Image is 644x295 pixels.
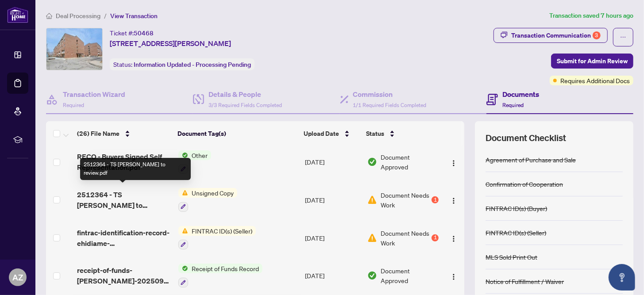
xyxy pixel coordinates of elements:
[80,158,191,180] div: 2512364 - TS [PERSON_NAME] to review.pdf
[557,54,628,68] span: Submit for Admin Review
[450,197,457,204] img: Logo
[208,102,282,108] span: 3/3 Required Fields Completed
[447,155,461,169] button: Logo
[362,121,440,146] th: Status
[77,151,171,172] span: RECO - Buyers Signed Self Representation.pdf
[549,11,633,21] article: Transaction saved 7 hours ago
[447,231,461,245] button: Logo
[104,11,107,21] li: /
[46,13,52,19] span: home
[301,219,364,257] td: [DATE]
[486,179,563,189] div: Confirmation of Cooperation
[432,234,439,241] div: 1
[494,28,608,43] button: Transaction Communication3
[178,264,262,287] button: Status IconReceipt of Funds Record
[450,235,457,242] img: Logo
[381,228,430,248] span: Document Needs Work
[77,265,171,286] span: receipt-of-funds-[PERSON_NAME]-20250903-120401.pdf
[77,129,120,138] span: (26) File Name
[502,89,539,100] h4: Documents
[502,102,524,108] span: Required
[56,12,100,20] span: Deal Processing
[381,152,439,172] span: Document Approved
[301,181,364,219] td: [DATE]
[560,76,630,85] span: Requires Additional Docs
[178,150,188,160] img: Status Icon
[486,228,546,238] div: FINTRAC ID(s) (Seller)
[367,157,377,167] img: Document Status
[110,28,154,38] div: Ticket #:
[63,102,84,108] span: Required
[208,89,282,100] h4: Details & People
[12,271,23,284] span: AZ
[188,188,237,198] span: Unsigned Copy
[486,203,547,213] div: FINTRAC ID(s) (Buyer)
[367,233,377,243] img: Document Status
[110,12,158,20] span: View Transaction
[486,155,576,165] div: Agreement of Purchase and Sale
[366,129,384,138] span: Status
[620,34,626,40] span: ellipsis
[486,252,537,262] div: MLS Sold Print Out
[178,188,188,198] img: Status Icon
[178,226,256,250] button: Status IconFINTRAC ID(s) (Seller)
[486,132,566,144] span: Document Checklist
[301,257,364,295] td: [DATE]
[134,61,251,69] span: Information Updated - Processing Pending
[77,189,171,211] span: 2512364 - TS [PERSON_NAME] to review.pdf
[367,195,377,205] img: Document Status
[609,264,635,291] button: Open asap
[46,28,102,70] img: IMG-E12278128_1.jpg
[134,29,154,37] span: 50468
[174,121,300,146] th: Document Tag(s)
[447,268,461,283] button: Logo
[593,31,601,39] div: 3
[450,160,457,167] img: Logo
[486,276,564,286] div: Notice of Fulfillment / Waiver
[381,266,439,285] span: Document Approved
[73,121,174,146] th: (26) File Name
[551,54,633,69] button: Submit for Admin Review
[450,273,457,280] img: Logo
[77,227,171,249] span: fintrac-identification-record-ehidiame-[PERSON_NAME]-20250903-121702.pdf
[381,190,430,210] span: Document Needs Work
[300,121,362,146] th: Upload Date
[511,28,601,42] div: Transaction Communication
[353,102,427,108] span: 1/1 Required Fields Completed
[188,226,256,236] span: FINTRAC ID(s) (Seller)
[178,188,237,212] button: Status IconUnsigned Copy
[7,7,28,23] img: logo
[178,226,188,236] img: Status Icon
[353,89,427,100] h4: Commission
[178,150,211,174] button: Status IconOther
[110,38,231,49] span: [STREET_ADDRESS][PERSON_NAME]
[304,129,339,138] span: Upload Date
[110,58,255,70] div: Status:
[367,271,377,280] img: Document Status
[188,264,262,273] span: Receipt of Funds Record
[178,264,188,273] img: Status Icon
[63,89,125,100] h4: Transaction Wizard
[188,150,211,160] span: Other
[447,193,461,207] button: Logo
[432,196,439,203] div: 1
[301,143,364,181] td: [DATE]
